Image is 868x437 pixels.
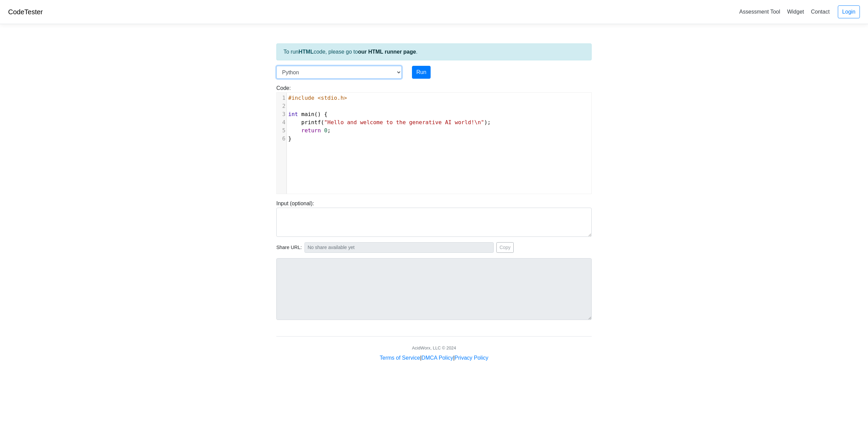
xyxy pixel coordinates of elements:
[380,355,420,361] a: Terms of Service
[301,119,321,126] span: printf
[271,84,597,194] div: Code:
[412,345,456,351] div: AcidWorx, LLC © 2024
[271,199,597,237] div: Input (optional):
[8,8,43,16] a: CodeTester
[380,354,488,362] div: | |
[276,43,592,60] div: To run code, please go to .
[277,127,287,135] div: 5
[288,135,292,142] span: }
[421,355,453,361] a: DMCA Policy
[277,118,287,127] div: 4
[277,94,287,102] div: 1
[736,6,783,17] a: Assessment Tool
[277,110,287,118] div: 3
[288,119,491,126] span: ( );
[301,127,321,134] span: return
[838,5,860,18] a: Login
[784,6,807,17] a: Widget
[288,111,328,117] span: () {
[288,111,298,117] span: int
[324,119,484,126] span: "Hello and welcome to the generative AI world!\n"
[412,66,431,79] button: Run
[358,49,416,55] a: our HTML runner page
[288,127,331,134] span: ;
[496,242,514,253] button: Copy
[301,111,315,117] span: main
[277,135,287,143] div: 6
[455,355,489,361] a: Privacy Policy
[304,242,494,253] input: No share available yet
[276,244,302,251] span: Share URL:
[298,49,313,55] strong: HTML
[277,102,287,110] div: 2
[288,95,347,101] span: #include <stdio.h>
[808,6,832,17] a: Contact
[324,127,328,134] span: 0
